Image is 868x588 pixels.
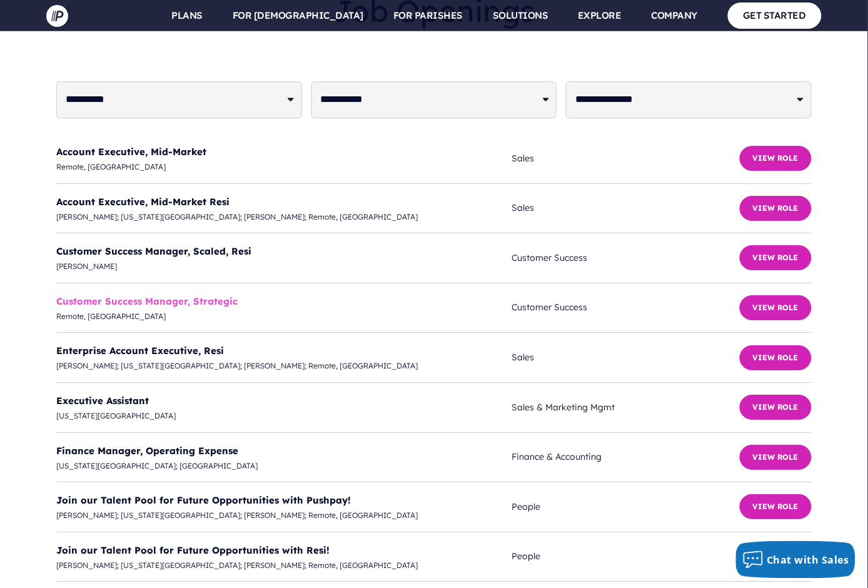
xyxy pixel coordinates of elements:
button: View Role [740,494,812,519]
button: View Role [740,196,812,221]
a: Account Executive, Mid-Market [56,146,206,158]
a: Account Executive, Mid-Market Resi [56,196,230,208]
a: Finance Manager, Operating Expense [56,445,238,457]
span: Finance & Accounting [512,449,740,465]
span: [PERSON_NAME]; [US_STATE][GEOGRAPHIC_DATA]; [PERSON_NAME]; Remote, [GEOGRAPHIC_DATA] [56,559,512,572]
span: [PERSON_NAME]; [US_STATE][GEOGRAPHIC_DATA]; [PERSON_NAME]; Remote, [GEOGRAPHIC_DATA] [56,210,512,224]
a: Join our Talent Pool for Future Opportunities with Resi! [56,544,330,556]
button: Chat with Sales [736,541,856,579]
a: GET STARTED [728,3,822,28]
span: Sales [512,200,740,216]
button: View Role [740,445,812,470]
span: Remote, [GEOGRAPHIC_DATA] [56,310,512,323]
a: Enterprise Account Executive, Resi [56,345,224,357]
button: View Role [740,146,812,171]
span: People [512,549,740,564]
button: View Role [740,395,812,420]
span: Customer Success [512,250,740,266]
span: [US_STATE][GEOGRAPHIC_DATA]; [GEOGRAPHIC_DATA] [56,459,512,473]
a: Customer Success Manager, Strategic [56,295,238,307]
span: Chat with Sales [767,553,850,567]
span: Sales [512,151,740,166]
a: Executive Assistant [56,395,149,407]
span: [US_STATE][GEOGRAPHIC_DATA] [56,409,512,423]
button: View Role [740,345,812,370]
span: Remote, [GEOGRAPHIC_DATA] [56,160,512,174]
span: People [512,499,740,515]
span: [PERSON_NAME]; [US_STATE][GEOGRAPHIC_DATA]; [PERSON_NAME]; Remote, [GEOGRAPHIC_DATA] [56,359,512,373]
button: View Role [740,295,812,320]
span: Sales [512,350,740,365]
button: View Role [740,245,812,270]
span: [PERSON_NAME]; [US_STATE][GEOGRAPHIC_DATA]; [PERSON_NAME]; Remote, [GEOGRAPHIC_DATA] [56,509,512,522]
a: Customer Success Manager, Scaled, Resi [56,245,251,257]
span: Customer Success [512,300,740,315]
a: Join our Talent Pool for Future Opportunities with Pushpay! [56,494,351,506]
span: Sales & Marketing Mgmt [512,400,740,415]
span: [PERSON_NAME] [56,260,512,273]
